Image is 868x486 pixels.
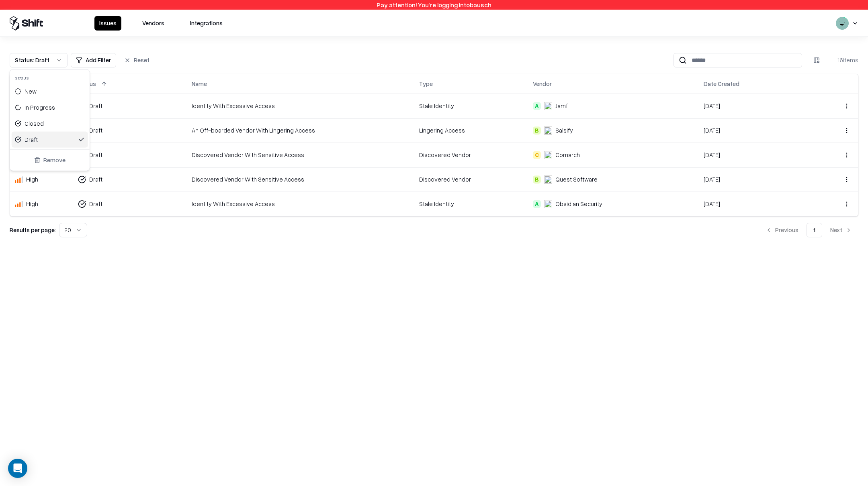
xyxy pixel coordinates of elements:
div: Closed [25,119,44,128]
button: Remove [13,153,86,167]
div: Draft [25,135,38,144]
div: In Progress [25,103,55,112]
span: Status [15,76,29,80]
div: Suggestions [10,70,90,150]
div: New [25,87,37,96]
